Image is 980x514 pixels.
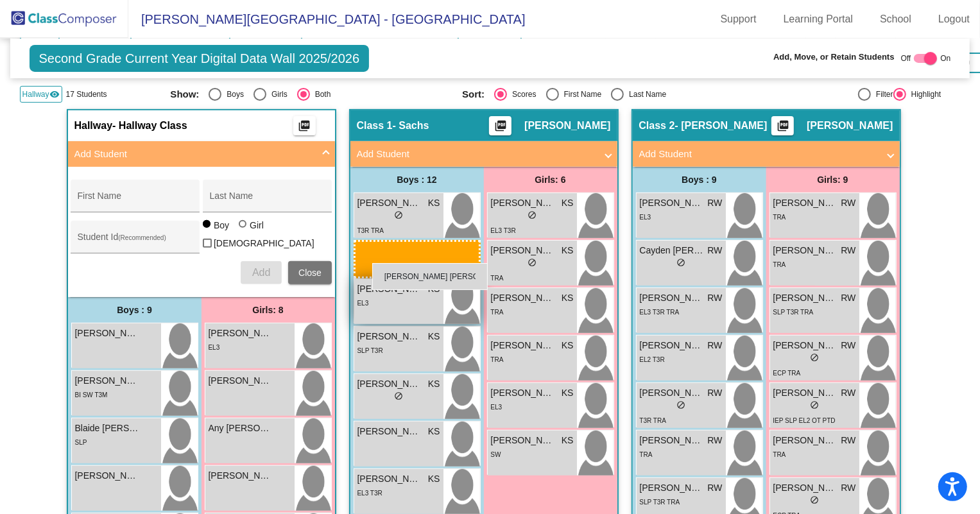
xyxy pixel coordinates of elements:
input: Last Name [210,196,325,206]
span: RW [707,339,722,352]
span: do_not_disturb_alt [528,258,537,267]
div: Both [310,89,331,100]
div: Scores [507,89,536,100]
div: Last Name [624,89,666,100]
span: - Sachs [393,119,429,132]
span: Second Grade Current Year Digital Data Wall 2025/2026 [30,45,370,72]
span: [PERSON_NAME] [357,377,422,391]
span: KS [562,434,574,447]
span: [PERSON_NAME] [640,339,704,352]
span: TRA [640,451,653,458]
span: KS [428,282,440,296]
span: Add [252,267,270,278]
span: TRA [491,309,504,316]
span: Hallway [22,89,49,100]
span: [PERSON_NAME] [357,425,422,438]
button: Print Students Details [771,116,794,135]
span: do_not_disturb_alt [810,353,819,362]
span: do_not_disturb_alt [676,400,685,409]
span: [PERSON_NAME] [640,196,704,210]
span: SLP T3R TRA [773,309,814,316]
a: Logout [928,9,980,30]
span: RW [841,291,855,305]
span: Cayden [PERSON_NAME] [640,244,704,257]
span: - Hallway Class [112,119,187,132]
button: Add [241,261,282,284]
mat-icon: picture_as_pdf [493,119,508,137]
span: SLP T3R TRA [640,499,680,506]
span: RW [841,481,855,495]
span: KS [428,425,440,438]
span: KS [428,377,440,391]
span: [PERSON_NAME] [773,244,838,257]
span: Any [PERSON_NAME] [209,422,273,435]
span: TRA [773,261,786,268]
div: Highlight [906,89,941,100]
span: do_not_disturb_alt [810,400,819,409]
span: RW [841,244,855,257]
span: [PERSON_NAME] [640,291,704,305]
mat-expansion-panel-header: Add Student [633,141,900,167]
span: [PERSON_NAME] [807,119,893,132]
span: [PERSON_NAME] [357,196,422,210]
span: EL3 [209,344,220,351]
div: Girls: 9 [766,167,900,193]
div: Girls: 8 [202,297,335,323]
span: [PERSON_NAME] [357,282,422,296]
span: 17 Students [66,89,107,100]
span: do_not_disturb_alt [810,495,819,504]
span: EL2 T3R [640,356,665,363]
span: [PERSON_NAME] [491,291,555,305]
span: Add, Move, or Retain Students [773,51,895,64]
span: SLP [75,439,87,446]
span: do_not_disturb_alt [528,210,537,219]
div: Boys : 9 [633,167,766,193]
a: Support [710,9,767,30]
span: KS [428,472,440,486]
span: T3R TRA [640,417,667,424]
button: Print Students Details [293,116,316,135]
span: [PERSON_NAME] [491,339,555,352]
span: TRA [491,356,504,363]
span: TRA [773,451,786,458]
span: KS [428,196,440,210]
div: Girls: 6 [484,167,617,193]
span: EL3 T3R TRA [640,309,680,316]
span: - [PERSON_NAME] [675,119,768,132]
mat-radio-group: Select an option [462,88,744,101]
span: do_not_disturb_alt [394,210,403,219]
span: EL3 [640,214,651,221]
span: [PERSON_NAME] [773,481,838,495]
span: Close [298,268,322,278]
input: Student Id [78,237,193,247]
a: Learning Portal [773,9,864,30]
span: [PERSON_NAME] [75,327,139,340]
span: [PERSON_NAME] [773,434,838,447]
span: [PERSON_NAME] [491,386,555,400]
span: [PERSON_NAME] [75,469,139,483]
span: RW [707,196,722,210]
span: Show: [170,89,199,100]
div: First Name [559,89,602,100]
span: TRA [491,275,504,282]
span: BI SW T3M [75,391,108,398]
span: Class 2 [639,119,675,132]
button: Print Students Details [489,116,511,135]
span: Off [901,53,911,64]
span: On [940,53,950,64]
span: KS [562,196,574,210]
span: [PERSON_NAME] [357,472,422,486]
span: [PERSON_NAME] [640,481,704,495]
span: RW [707,244,722,257]
div: Girls [266,89,288,100]
mat-icon: visibility [49,89,60,99]
span: RW [841,386,855,400]
span: [PERSON_NAME] [773,196,838,210]
span: RW [707,434,722,447]
span: [DEMOGRAPHIC_DATA] [214,236,314,251]
span: EL3 T3R [357,490,383,497]
span: KS [562,339,574,352]
span: EL3 T3R [491,227,516,234]
span: [PERSON_NAME] [357,330,422,343]
span: SW [491,451,501,458]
